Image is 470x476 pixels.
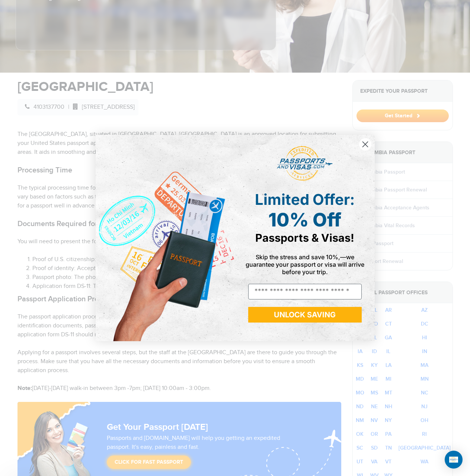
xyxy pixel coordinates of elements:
button: UNLOCK SAVING [248,307,362,323]
span: Passports & Visas! [255,231,354,244]
div: Open Intercom Messenger [445,451,463,469]
img: de9cda0d-0715-46ca-9a25-073762a91ba7.png [96,135,235,341]
img: passports and visas [277,146,333,181]
span: 10% Off [268,209,341,231]
button: Close dialog [359,138,372,151]
span: Skip the stress and save 10%,—we guarantee your passport or visa will arrive before your trip. [246,253,364,276]
span: Limited Offer: [255,190,355,209]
